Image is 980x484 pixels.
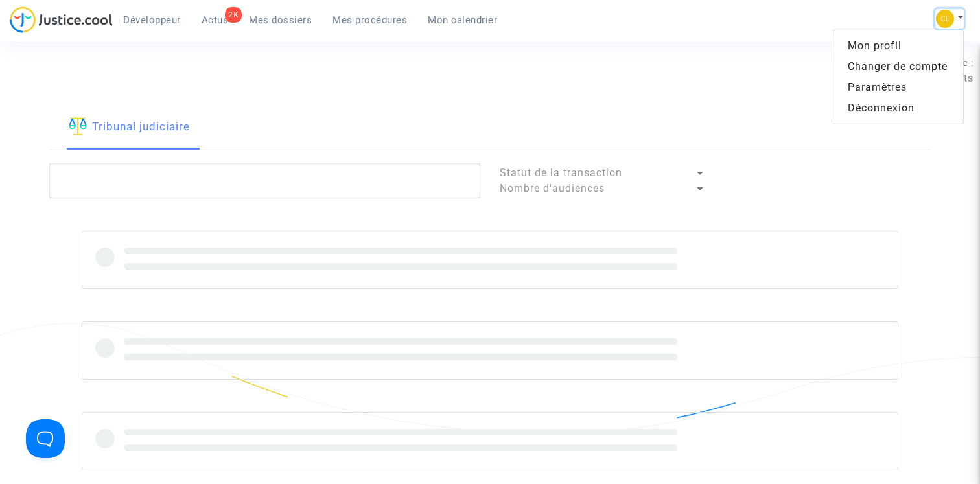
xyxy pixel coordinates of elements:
a: Mes procédures [322,10,417,30]
a: Mes dossiers [239,10,322,30]
a: Paramètres [832,77,963,98]
span: Mes dossiers [249,14,312,26]
iframe: Help Scout Beacon - Open [26,419,65,458]
a: Tribunal judiciaire [69,106,190,150]
div: 2K [225,7,242,23]
a: Mon calendrier [417,10,507,30]
img: icon-faciliter-sm.svg [69,117,87,135]
a: Mon profil [832,36,963,56]
a: Changer de compte [832,56,963,77]
a: Développeur [113,10,191,30]
span: Mon calendrier [428,14,497,26]
span: Actus [202,14,229,26]
img: f0b917ab549025eb3af43f3c4438ad5d [936,10,954,28]
span: Développeur [123,14,181,26]
span: Mes procédures [332,14,407,26]
a: 2KActus [191,10,239,30]
img: jc-logo.svg [10,6,113,33]
span: Statut de la transaction [500,167,622,179]
a: Déconnexion [832,98,963,119]
span: Nombre d'audiences [500,182,605,194]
